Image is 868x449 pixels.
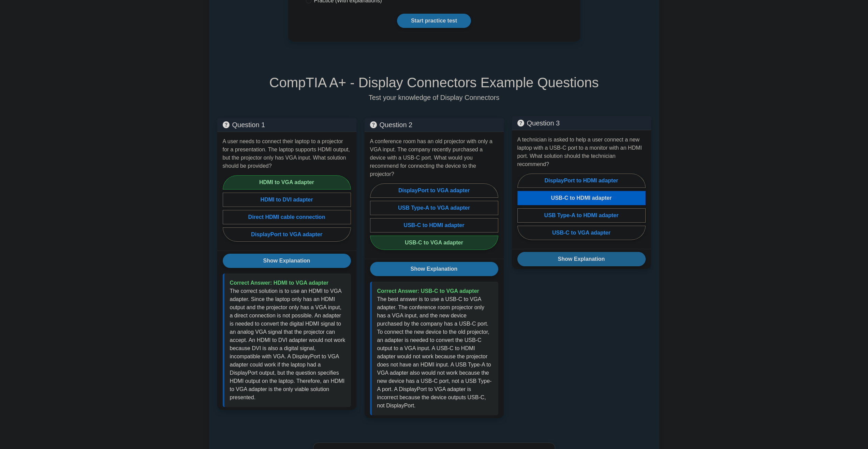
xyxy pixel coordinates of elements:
[223,210,351,224] label: Direct HDMI cable connection
[223,121,351,129] h5: Question 1
[377,295,493,410] p: The best answer is to use a USB-C to VGA adapter. The conference room projector only has a VGA in...
[370,121,498,129] h5: Question 2
[517,226,646,240] label: USB-C to VGA adapter
[370,183,498,198] label: DisplayPort to VGA adapter
[517,208,646,223] label: USB Type-A to HDMI adapter
[370,201,498,215] label: USB Type-A to VGA adapter
[517,252,646,266] button: Show Explanation
[370,218,498,233] label: USB-C to HDMI adapter
[230,287,345,402] p: The correct solution is to use an HDMI to VGA adapter. Since the laptop only has an HDMI output a...
[517,191,646,205] label: USB-C to HDMI adapter
[377,288,479,294] span: Correct Answer: USB-C to VGA adapter
[223,227,351,242] label: DisplayPort to VGA adapter
[517,119,646,127] h5: Question 3
[370,236,498,250] label: USB-C to VGA adapter
[230,280,329,286] span: Correct Answer: HDMI to VGA adapter
[517,174,646,188] label: DisplayPort to HDMI adapter
[223,175,351,190] label: HDMI to VGA adapter
[370,262,498,276] button: Show Explanation
[217,93,651,102] p: Test your knowledge of Display Connectors
[370,137,498,178] p: A conference room has an old projector with only a VGA input. The company recently purchased a de...
[397,14,471,28] a: Start practice test
[223,137,351,170] p: A user needs to connect their laptop to a projector for a presentation. The laptop supports HDMI ...
[517,136,646,168] p: A technician is asked to help a user connect a new laptop with a USB-C port to a monitor with an ...
[223,193,351,207] label: HDMI to DVI adapter
[217,74,651,91] h5: CompTIA A+ - Display Connectors Example Questions
[223,254,351,268] button: Show Explanation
